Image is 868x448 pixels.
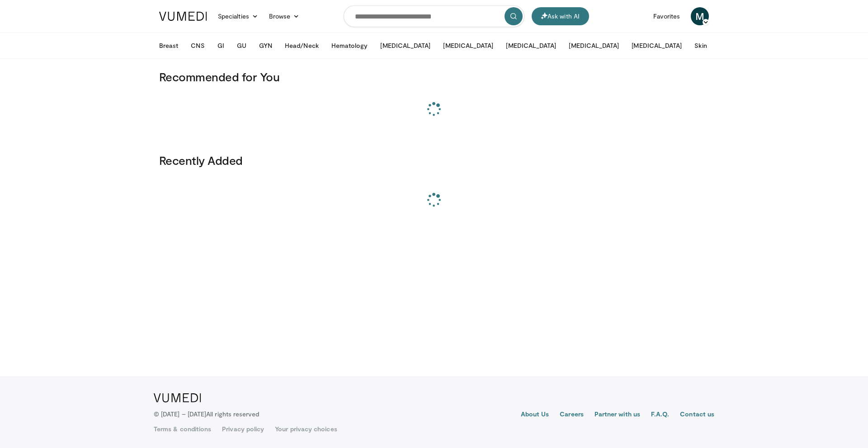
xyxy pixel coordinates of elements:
input: Search topics, interventions [344,5,524,27]
img: VuMedi Logo [159,12,207,21]
span: All rights reserved [206,410,259,418]
button: Ask with AI [532,7,589,25]
button: Head/Neck [279,37,324,55]
button: GYN [254,37,278,55]
a: About Us [521,410,549,420]
a: Specialties [212,7,264,25]
button: [MEDICAL_DATA] [563,37,624,55]
a: M [691,7,709,25]
button: [MEDICAL_DATA] [375,37,436,55]
a: Partner with us [594,410,640,420]
a: Your privacy choices [275,425,337,434]
h3: Recently Added [159,153,709,168]
a: Browse [264,7,305,25]
button: [MEDICAL_DATA] [626,37,687,55]
button: Hematology [326,37,373,55]
h3: Recommended for You [159,70,709,84]
img: VuMedi Logo [154,393,201,402]
button: [MEDICAL_DATA] [438,37,499,55]
a: Privacy policy [222,425,264,434]
a: Terms & conditions [154,425,211,434]
button: Skin [689,37,712,55]
button: GU [231,37,252,55]
button: CNS [185,37,210,55]
button: Breast [154,37,184,55]
button: [MEDICAL_DATA] [500,37,561,55]
button: GI [212,37,230,55]
a: Favorites [648,7,685,25]
a: F.A.Q. [651,410,669,420]
p: © [DATE] – [DATE] [154,410,259,419]
a: Contact us [680,410,714,420]
a: Careers [560,410,584,420]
